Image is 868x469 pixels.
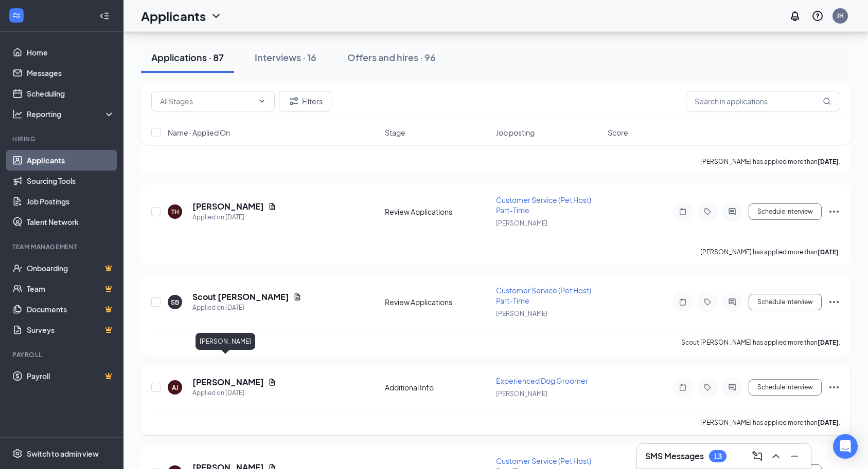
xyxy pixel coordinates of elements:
[385,297,490,307] div: Review Applications
[268,378,276,386] svg: Document
[496,195,591,215] span: Customer Service (Pet Host) Part-Time
[749,448,766,464] button: ComposeMessage
[27,42,115,63] a: Home
[749,294,822,310] button: Schedule Interview
[288,95,300,107] svg: Filter
[608,127,628,138] span: Score
[496,286,591,305] span: Customer Service (Pet Host) Part-Time
[27,278,115,299] a: TeamCrown
[833,434,858,459] div: Open Intercom Messenger
[192,388,276,398] div: Applied on [DATE]
[27,212,115,232] a: Talent Network
[171,298,179,307] div: SB
[168,127,230,138] span: Name · Applied On
[681,338,840,347] p: Scout [PERSON_NAME] has applied more than .
[258,97,266,105] svg: ChevronDown
[171,208,179,216] div: TH
[700,418,840,427] p: [PERSON_NAME] has applied more than .
[27,258,115,278] a: OnboardingCrown
[192,212,276,222] div: Applied on [DATE]
[751,450,764,462] svg: ComposeMessage
[12,109,23,119] svg: Analysis
[279,91,331,111] button: Filter Filters
[27,63,115,83] a: Messages
[770,450,782,462] svg: ChevronUp
[172,383,179,392] div: AJ
[701,208,714,216] svg: Tag
[645,451,704,462] h3: SMS Messages
[786,448,803,464] button: Minimize
[192,291,289,303] h5: Scout [PERSON_NAME]
[686,91,840,111] input: Search in applications
[210,10,222,22] svg: ChevronDown
[192,377,264,388] h5: [PERSON_NAME]
[27,320,115,340] a: SurveysCrown
[828,296,840,308] svg: Ellipses
[726,208,738,216] svg: ActiveChat
[27,299,115,320] a: DocumentsCrown
[837,11,844,20] div: JH
[828,205,840,218] svg: Ellipses
[701,383,714,391] svg: Tag
[496,219,547,227] span: [PERSON_NAME]
[196,333,255,350] div: [PERSON_NAME]
[714,452,722,461] div: 13
[255,51,316,64] div: Interviews · 16
[192,201,264,212] h5: [PERSON_NAME]
[268,202,276,211] svg: Document
[496,390,547,398] span: [PERSON_NAME]
[496,310,547,317] span: [PERSON_NAME]
[828,381,840,393] svg: Ellipses
[99,11,110,21] svg: Collapse
[818,158,839,165] b: [DATE]
[811,10,824,22] svg: QuestionInfo
[788,450,801,462] svg: Minimize
[11,10,22,21] svg: WorkstreamLogo
[677,208,689,216] svg: Note
[12,135,113,143] div: Hiring
[749,379,822,396] button: Schedule Interview
[701,298,714,306] svg: Tag
[27,150,115,171] a: Applicants
[818,339,839,346] b: [DATE]
[385,127,405,138] span: Stage
[12,242,113,251] div: Team Management
[12,448,23,459] svg: Settings
[27,448,99,459] div: Switch to admin view
[151,51,224,64] div: Applications · 87
[293,293,302,301] svg: Document
[160,96,254,107] input: All Stages
[385,207,490,217] div: Review Applications
[27,109,115,119] div: Reporting
[27,171,115,191] a: Sourcing Tools
[27,366,115,386] a: PayrollCrown
[726,383,738,391] svg: ActiveChat
[749,203,822,220] button: Schedule Interview
[677,298,689,306] svg: Note
[141,7,206,25] h1: Applicants
[12,350,113,359] div: Payroll
[496,127,535,138] span: Job posting
[818,419,839,426] b: [DATE]
[496,376,588,385] span: Experienced Dog Groomer
[700,248,840,256] p: [PERSON_NAME] has applied more than .
[677,383,689,391] svg: Note
[192,303,302,313] div: Applied on [DATE]
[818,248,839,256] b: [DATE]
[347,51,436,64] div: Offers and hires · 96
[27,191,115,212] a: Job Postings
[768,448,784,464] button: ChevronUp
[700,157,840,166] p: [PERSON_NAME] has applied more than .
[385,382,490,392] div: Additional Info
[726,298,738,306] svg: ActiveChat
[27,83,115,104] a: Scheduling
[789,10,801,22] svg: Notifications
[823,97,831,105] svg: MagnifyingGlass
